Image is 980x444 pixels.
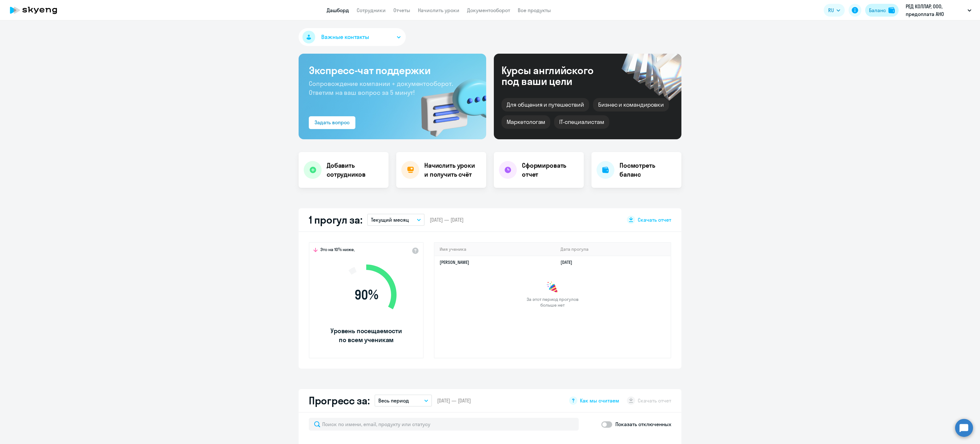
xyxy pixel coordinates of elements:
[555,243,671,256] th: Дата прогула
[865,4,899,17] button: Балансbalance
[378,397,409,404] p: Весь период
[430,216,464,223] span: [DATE] — [DATE]
[424,161,480,179] h4: Начислить уроки и получить счёт
[620,161,676,179] h4: Посмотреть баланс
[371,216,409,224] p: Текущий месяц
[330,287,403,302] span: 90 %
[906,3,965,18] p: РЕД КОЛЛАР, ООО, предоплата АНО
[434,243,555,256] th: Имя ученика
[546,281,559,294] img: congrats
[467,7,510,13] a: Документооборот
[824,4,845,17] button: RU
[418,7,459,13] a: Начислить уроки
[309,418,579,431] input: Поиск по имени, email, продукту или статусу
[501,98,589,111] div: Для общения и путешествий
[518,7,551,13] a: Все продукты
[320,247,355,254] span: Это на 10% ниже,
[561,259,577,265] a: [DATE]
[321,33,369,41] span: Важные контакты
[309,80,453,96] span: Сопровождение компании + документооборот. Ответим на ваш вопрос за 5 минут!
[309,394,369,407] h2: Прогресс за:
[522,161,579,179] h4: Сформировать отчет
[554,115,609,129] div: IT-специалистам
[393,7,410,13] a: Отчеты
[375,394,432,407] button: Весь период
[638,216,671,223] span: Скачать отчет
[580,397,619,404] span: Как мы считаем
[526,296,579,308] span: За этот период прогулов больше нет
[309,116,355,129] button: Задать вопрос
[315,119,350,126] div: Задать вопрос
[367,214,425,226] button: Текущий месяц
[501,65,611,87] div: Курсы английского под ваши цели
[615,420,671,428] p: Показать отключенных
[330,326,403,344] span: Уровень посещаемости по всем ученикам
[440,259,469,265] a: [PERSON_NAME]
[299,28,406,46] button: Важные контакты
[357,7,386,13] a: Сотрудники
[888,7,895,13] img: balance
[412,67,486,139] img: bg-img
[327,7,349,13] a: Дашборд
[309,213,362,226] h2: 1 прогул за:
[437,397,471,404] span: [DATE] — [DATE]
[593,98,669,111] div: Бизнес и командировки
[902,3,975,18] button: РЕД КОЛЛАР, ООО, предоплата АНО
[501,115,550,129] div: Маркетологам
[309,64,476,77] h3: Экспресс-чат поддержки
[828,6,834,14] span: RU
[327,161,383,179] h4: Добавить сотрудников
[869,6,886,14] div: Баланс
